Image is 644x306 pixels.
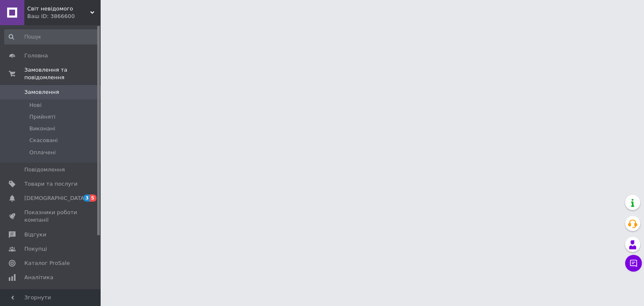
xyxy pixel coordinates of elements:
span: Оплачені [29,149,56,156]
span: Товари та послуги [24,180,78,188]
span: Каталог ProSale [24,259,70,267]
span: Аналітика [24,274,53,281]
span: Нові [29,101,42,109]
span: Виконані [29,125,55,132]
span: 3 [83,194,90,202]
span: Показники роботи компанії [24,209,78,224]
span: Повідомлення [24,166,65,174]
span: Головна [24,52,48,60]
span: Управління сайтом [24,288,78,303]
input: Пошук [4,29,99,44]
span: Замовлення [24,88,59,96]
span: Покупці [24,245,47,253]
span: 5 [90,194,96,202]
span: Замовлення та повідомлення [24,66,101,81]
span: [DEMOGRAPHIC_DATA] [24,194,86,202]
span: Скасовані [29,137,58,144]
span: Відгуки [24,231,46,239]
button: Чат з покупцем [625,255,642,272]
span: Світ невідомого [27,5,90,13]
div: Ваш ID: 3866600 [27,13,101,20]
span: Прийняті [29,113,55,121]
